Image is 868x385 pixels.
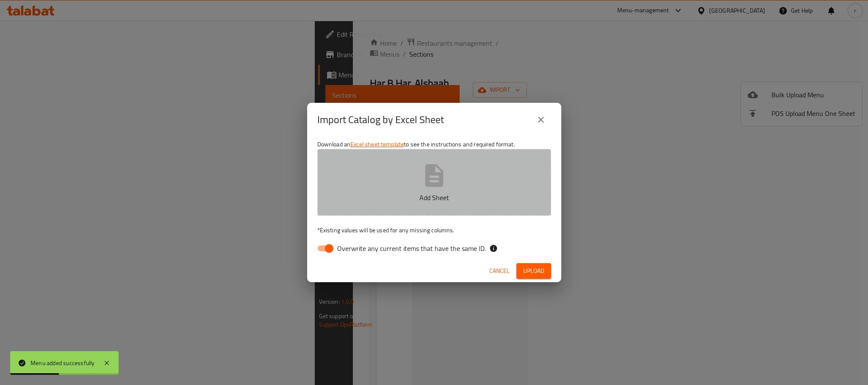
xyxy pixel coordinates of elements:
span: Upload [523,266,544,276]
div: Menu added successfully [31,358,95,368]
span: Overwrite any current items that have the same ID. [337,243,486,253]
button: Upload [516,263,551,279]
button: Add Sheet [317,149,551,216]
svg: If the overwrite option isn't selected, then the items that match an existing ID will be ignored ... [489,244,498,253]
h2: Import Catalog by Excel Sheet [317,113,444,126]
button: Cancel [486,263,513,279]
div: Download an to see the instructions and required format. [307,137,561,259]
span: Cancel [489,266,510,276]
p: Add Sheet [330,192,538,203]
p: Existing values will be used for any missing columns. [317,226,551,234]
button: close [531,110,551,130]
a: Excel sheet template [350,139,404,150]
